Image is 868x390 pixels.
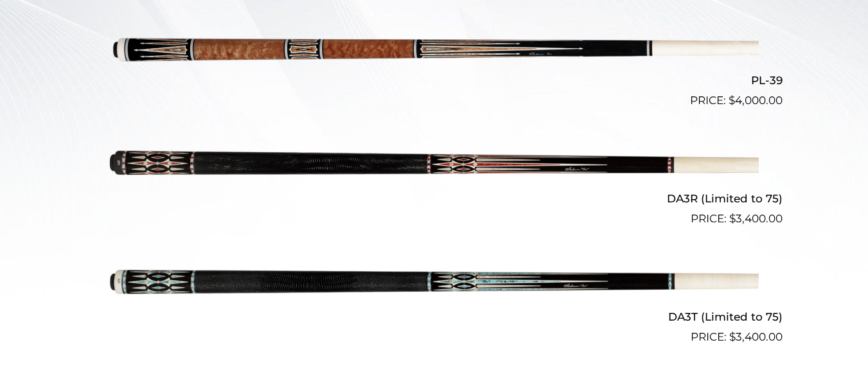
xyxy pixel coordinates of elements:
img: DA3T (Limited to 75) [110,233,759,341]
span: $ [729,212,736,225]
bdi: 3,400.00 [729,330,783,343]
span: $ [729,94,735,107]
a: DA3T (Limited to 75) $3,400.00 [86,233,783,346]
h2: DA3T (Limited to 75) [86,305,783,329]
a: DA3R (Limited to 75) $3,400.00 [86,114,783,227]
img: DA3R (Limited to 75) [110,114,759,222]
bdi: 3,400.00 [729,212,783,225]
bdi: 4,000.00 [729,94,783,107]
h2: DA3R (Limited to 75) [86,187,783,211]
span: $ [729,330,736,343]
h2: PL-39 [86,68,783,92]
